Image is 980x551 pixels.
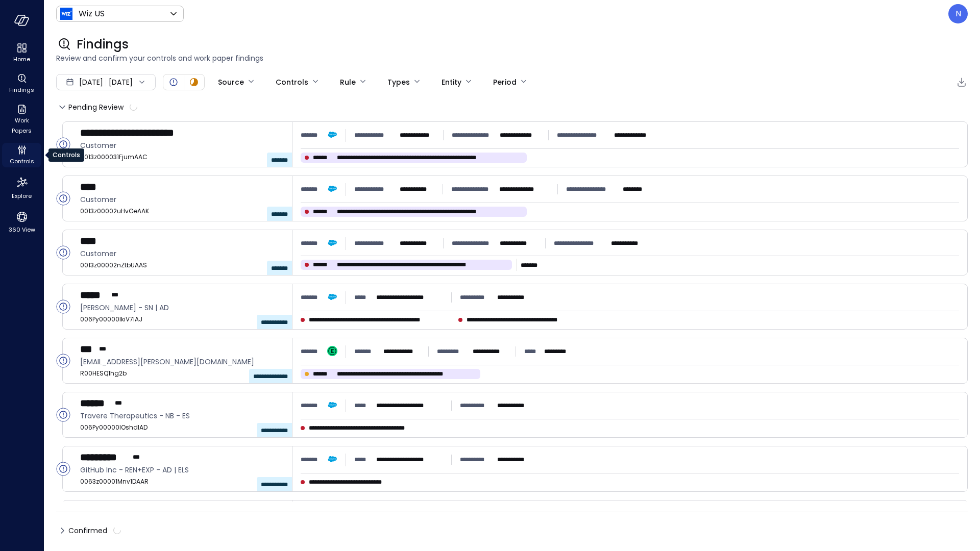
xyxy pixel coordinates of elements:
[68,99,137,115] span: Pending Review
[80,422,284,433] span: 006Py00000IOshdIAD
[56,137,70,152] div: Open
[167,76,180,88] div: Open
[442,73,461,91] div: Entity
[80,356,284,367] span: abby.friedman@wiz.io
[2,208,41,236] div: 360 View
[80,368,284,379] span: R00HESQ1hg2b
[56,191,70,206] div: Open
[68,522,121,539] span: Confirmed
[56,299,70,314] div: Open
[79,8,105,20] p: Wiz US
[2,173,41,202] div: Explore
[2,143,41,167] div: Controls
[2,41,41,65] div: Home
[6,115,37,136] span: Work Papers
[493,73,517,91] div: Period
[128,102,139,112] span: calculating...
[80,194,284,205] span: Customer
[80,140,284,151] span: Customer
[276,73,308,91] div: Controls
[56,53,968,64] span: Review and confirm your controls and work paper findings
[80,206,284,216] span: 0013z00002uHvGeAAK
[80,314,284,324] span: 006Py00000IkiV7IAJ
[340,73,356,91] div: Rule
[387,73,410,91] div: Types
[56,354,70,368] div: Open
[13,54,30,64] span: Home
[56,408,70,422] div: Open
[77,36,129,53] span: Findings
[80,248,284,259] span: Customer
[2,102,41,137] div: Work Papers
[218,73,244,91] div: Source
[80,464,284,475] span: GitHub Inc - REN+EXP - AD | ELS
[80,410,284,421] span: Travere Therapeutics - NB - ES
[12,191,32,201] span: Explore
[79,77,103,88] span: [DATE]
[112,525,122,536] span: calculating...
[188,76,200,88] div: In Progress
[48,148,84,162] div: Controls
[80,260,284,270] span: 0013z00002nZtbUAAS
[80,477,284,487] span: 0063z00001Mnv1DAAR
[955,8,961,20] p: N
[80,152,284,162] span: 0013z000031FjumAAC
[56,462,70,476] div: Open
[2,71,41,96] div: Findings
[10,156,34,166] span: Controls
[80,302,284,313] span: Sallie Mae - NB - SN | AD
[9,224,35,235] span: 360 View
[60,8,72,20] img: Icon
[948,4,968,23] div: Noy Vadai
[9,85,34,95] span: Findings
[56,245,70,260] div: Open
